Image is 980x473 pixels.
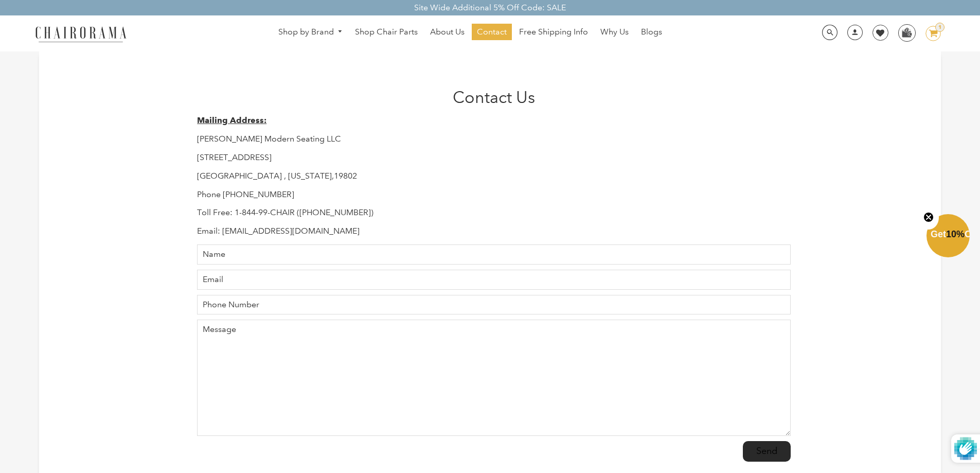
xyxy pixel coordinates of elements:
nav: DesktopNavigation [176,24,764,43]
p: Phone [PHONE_NUMBER] [197,189,790,200]
strong: Mailing Address: [197,115,266,125]
p: [PERSON_NAME] Modern Seating LLC [197,134,790,145]
iframe: Tidio Chat [762,64,980,473]
span: About Us [430,27,465,38]
a: Why Us [595,24,634,40]
a: Free Shipping Info [514,24,593,40]
a: Shop Chair Parts [350,24,423,40]
p: Email: [EMAIL_ADDRESS][DOMAIN_NAME] [197,226,790,237]
a: Blogs [636,24,667,40]
span: Contact [477,27,507,38]
p: [GEOGRAPHIC_DATA] , [US_STATE],19802 [197,171,790,182]
p: Toll Free: 1-844-99-CHAIR ([PHONE_NUMBER]) [197,207,790,218]
input: Phone Number [197,295,790,315]
a: 1 [918,26,941,41]
a: Shop by Brand [273,24,348,40]
span: Free Shipping Info [519,27,588,38]
input: Send [743,441,791,462]
img: WhatsApp_Image_2024-07-12_at_16.23.01.webp [899,25,915,40]
p: [STREET_ADDRESS] [197,152,790,163]
h1: Contact Us [197,87,790,107]
a: About Us [425,24,470,40]
input: Email [197,270,790,290]
span: Blogs [641,27,662,38]
div: 1 [935,23,945,32]
span: Shop Chair Parts [355,27,418,38]
span: Why Us [600,27,629,38]
img: chairorama [29,25,132,43]
input: Name [197,244,790,265]
a: Contact [472,24,512,40]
